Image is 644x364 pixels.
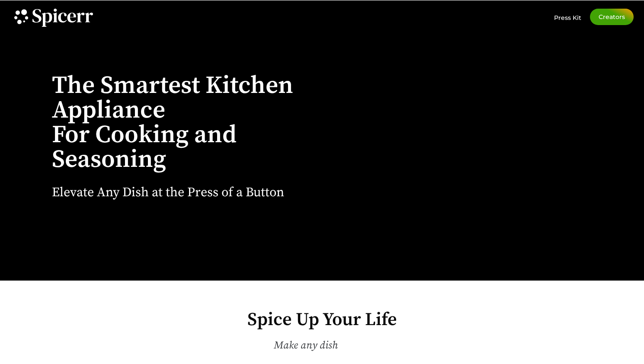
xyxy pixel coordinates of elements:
h2: Spice Up Your Life [41,311,603,329]
h1: The Smartest Kitchen Appliance For Cooking and Seasoning [52,73,297,172]
a: Press Kit [554,9,581,22]
span: Creators [599,14,625,20]
h2: Elevate Any Dish at the Press of a Button [52,186,284,199]
a: Creators [590,9,634,25]
span: Make any dish [274,339,338,352]
span: Press Kit [554,14,581,22]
